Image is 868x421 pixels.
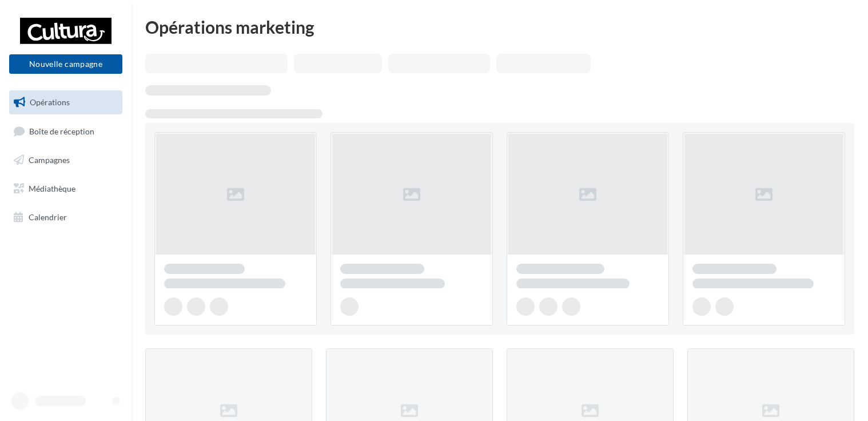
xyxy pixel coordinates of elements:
[7,205,125,229] a: Calendrier
[9,54,122,74] button: Nouvelle campagne
[7,119,125,144] a: Boîte de réception
[29,212,67,221] span: Calendrier
[7,90,125,114] a: Opérations
[7,148,125,172] a: Campagnes
[7,177,125,201] a: Médiathèque
[29,184,75,193] span: Médiathèque
[145,18,854,35] div: Opérations marketing
[30,97,70,107] span: Opérations
[29,126,94,136] span: Boîte de réception
[29,155,70,165] span: Campagnes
